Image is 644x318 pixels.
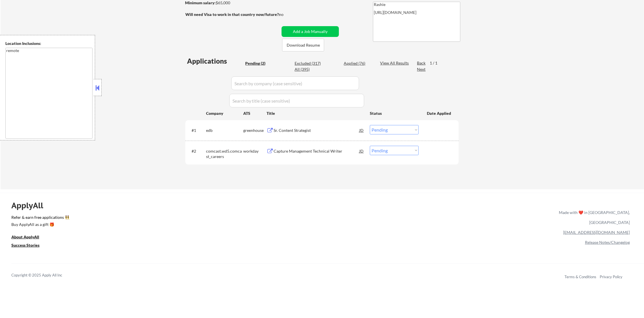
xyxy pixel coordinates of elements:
[359,146,364,156] div: JD
[565,275,596,279] a: Terms & Conditions
[11,223,68,226] div: Buy ApplyAll as a gift 🎁
[206,148,243,159] div: comcast.wd5.comcast_careers
[185,0,216,5] strong: Minimum salary:
[282,26,339,37] button: Add a Job Manually
[274,128,359,133] div: Sr. Content Strategist
[11,215,440,221] a: Refer & earn free applications 👯‍♀️
[11,234,47,241] a: About ApplyAll
[417,60,426,66] div: Back
[585,240,630,245] a: Release Notes/Changelog
[600,275,622,279] a: Privacy Policy
[243,128,267,133] div: greenhouse
[557,207,630,227] div: Made with ❤️ in [GEOGRAPHIC_DATA], [GEOGRAPHIC_DATA]
[231,76,359,90] input: Search by company (case sensitive)
[187,58,243,65] div: Applications
[11,221,68,228] a: Buy ApplyAll as a gift 🎁
[11,242,47,249] a: Success Stories
[11,201,50,210] div: ApplyAll
[295,61,323,66] div: Excluded (317)
[206,111,243,116] div: Company
[295,66,323,72] div: All (395)
[417,66,426,72] div: Next
[359,125,364,135] div: JD
[206,128,243,133] div: edb
[344,61,372,66] div: Applied (76)
[563,230,630,235] a: [EMAIL_ADDRESS][DOMAIN_NAME]
[274,148,359,154] div: Capture Management Technical Writer
[192,128,202,133] div: #1
[282,39,324,51] button: Download Resume
[245,61,274,66] div: Pending (2)
[11,243,39,248] u: Success Stories
[243,111,267,116] div: ATS
[11,273,77,278] div: Copyright © 2025 Apply All Inc
[5,41,93,46] div: Location Inclusions:
[192,148,202,154] div: #2
[370,108,419,118] div: Status
[185,12,280,17] strong: Will need Visa to work in that country now/future?:
[380,60,410,66] div: View All Results
[430,60,443,66] div: 1 / 1
[267,111,364,116] div: Title
[279,12,295,17] div: no
[427,111,452,116] div: Date Applied
[243,148,267,154] div: workday
[11,234,39,239] u: About ApplyAll
[229,94,364,107] input: Search by title (case sensitive)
